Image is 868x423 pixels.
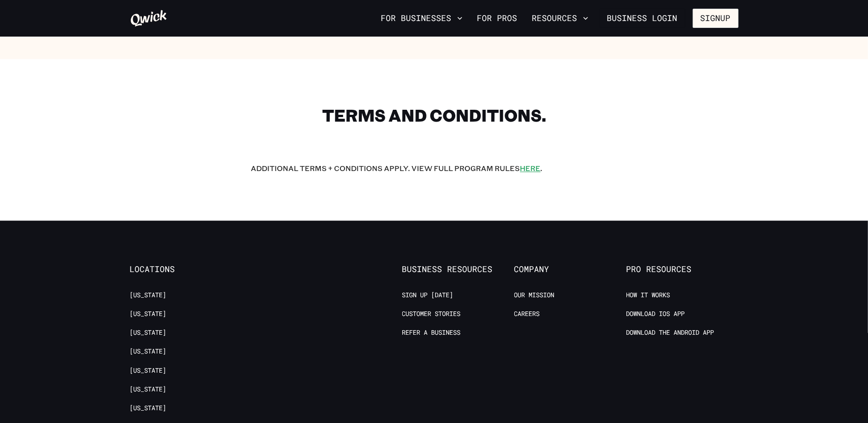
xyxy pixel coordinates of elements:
a: Our Mission [514,291,555,300]
a: Refer a Business [402,328,461,337]
button: Resources [528,11,592,26]
button: For Businesses [377,11,466,26]
h1: Terms and conditions. [251,105,617,125]
a: For Pros [474,11,521,26]
span: Locations [130,264,242,274]
a: [US_STATE] [130,404,167,412]
a: HERE [520,163,541,173]
a: How it Works [626,291,670,300]
a: Business Login [599,9,685,28]
a: Download IOS App [626,310,685,318]
a: [US_STATE] [130,385,167,394]
span: Pro Resources [626,264,739,274]
a: Sign up [DATE] [402,291,453,300]
p: ADDITIONAL TERMS + CONDITIONS APPLY. VIEW FULL PROGRAM RULES . [251,162,617,175]
a: Customer stories [402,310,461,318]
span: Company [514,264,626,274]
a: [US_STATE] [130,291,167,300]
a: Careers [514,310,540,318]
a: [US_STATE] [130,328,167,337]
button: Signup [693,9,739,28]
a: Download the Android App [626,328,714,337]
a: [US_STATE] [130,366,167,375]
span: Business Resources [402,264,514,274]
a: [US_STATE] [130,310,167,318]
a: [US_STATE] [130,347,167,356]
